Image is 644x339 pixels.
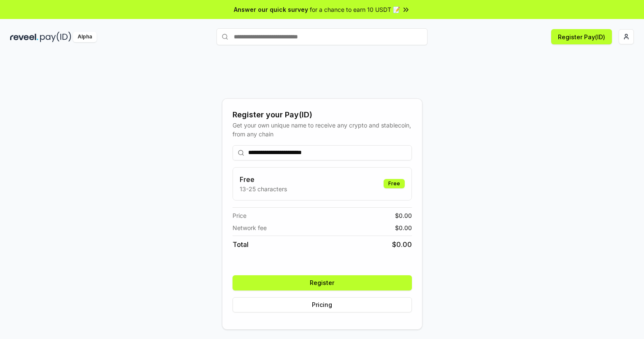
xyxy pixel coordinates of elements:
[384,179,405,188] div: Free
[240,184,287,193] p: 13-25 characters
[310,5,400,14] span: for a chance to earn 10 USDT 📝
[240,174,287,184] h3: Free
[233,211,246,220] span: Price
[233,121,412,138] div: Get your own unique name to receive any crypto and stablecoin, from any chain
[40,32,71,42] img: pay_id
[233,239,249,250] span: Total
[233,275,412,290] button: Register
[10,32,38,42] img: reveel_dark
[233,109,412,121] div: Register your Pay(ID)
[233,223,267,232] span: Network fee
[395,211,412,220] span: $ 0.00
[73,32,97,42] div: Alpha
[551,29,612,44] button: Register Pay(ID)
[233,297,412,312] button: Pricing
[234,5,308,14] span: Answer our quick survey
[395,223,412,232] span: $ 0.00
[392,239,412,250] span: $ 0.00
